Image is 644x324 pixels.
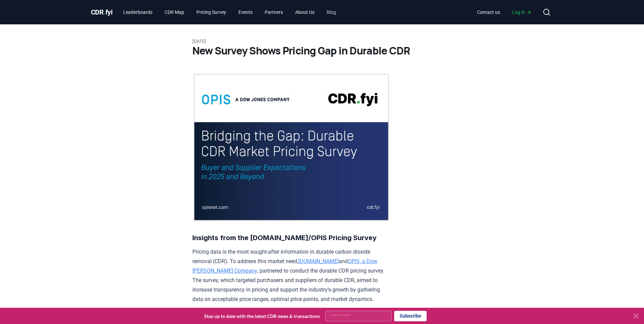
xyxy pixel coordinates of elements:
a: Partners [259,6,288,18]
p: Pricing data is the most sought-after information in durable carbon dioxide removal (CDR). To add... [192,247,390,304]
a: Leaderboards [118,6,158,18]
a: Events [233,6,258,18]
a: Blog [321,6,341,18]
p: [DATE] [192,38,452,45]
span: CDR fyi [91,8,113,16]
span: Log in [512,9,532,16]
a: Contact us [472,6,505,18]
a: About Us [290,6,320,18]
strong: Insights from the [DOMAIN_NAME]/OPIS Pricing Survey [192,234,377,242]
nav: Main [118,6,341,18]
a: CDR Map [159,6,190,18]
a: Pricing Survey [191,6,232,18]
h1: New Survey Shows Pricing Gap in Durable CDR [192,45,452,57]
a: OPIS, a Dow [PERSON_NAME] Company [192,258,377,274]
img: blog post image [192,73,390,222]
a: Log in [507,6,537,18]
span: . [103,8,105,16]
nav: Main [472,6,537,18]
a: CDR.fyi [91,7,113,17]
a: [DOMAIN_NAME] [298,258,339,264]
